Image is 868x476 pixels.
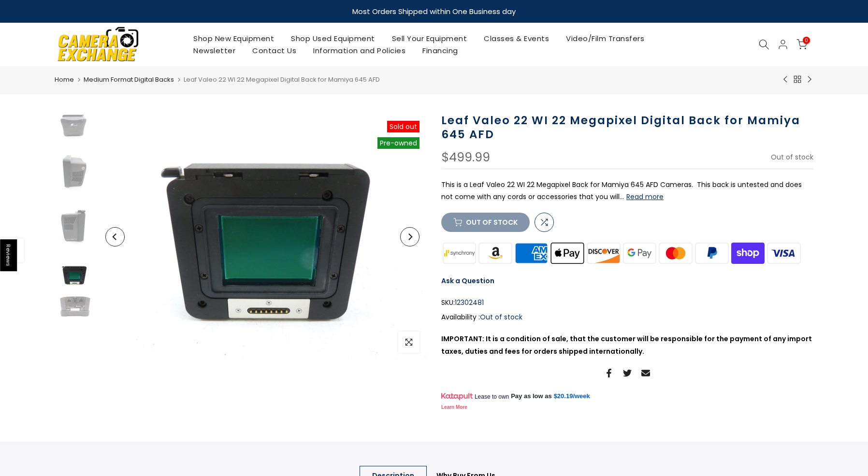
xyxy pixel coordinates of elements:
img: discover [586,242,622,265]
img: shopify pay [730,242,766,265]
button: Read more [626,192,664,201]
div: SKU: [441,297,813,309]
img: american express [513,242,550,265]
img: Leaf Valeo 22 WI 22 Megapixel Digital Back for Mamiya 645 AFD Medium Format Equipment - Medium Fo... [55,204,93,256]
span: Leaf Valeo 22 WI 22 Megapixel Digital Back for Mamiya 645 AFD [184,75,380,84]
img: Leaf Valeo 22 WI 22 Megapixel Digital Back for Mamiya 645 AFD Medium Format Equipment - Medium Fo... [98,114,427,360]
span: 12302481 [455,297,484,309]
img: synchrony [441,242,477,265]
img: master [658,242,694,265]
span: Out of stock [480,312,522,322]
a: Video/Film Transfers [558,32,653,44]
a: Share on Facebook [605,367,613,379]
img: paypal [694,242,730,265]
a: 0 [796,39,807,50]
a: Sell Your Equipment [383,32,476,44]
a: Ask a Question [441,276,494,286]
div: Availability : [441,311,813,323]
button: Next [400,227,420,246]
img: Leaf Valeo 22 WI 22 Megapixel Digital Back for Mamiya 645 AFD Medium Format Equipment - Medium Fo... [55,147,93,199]
img: google pay [622,242,658,265]
a: Classes & Events [476,32,558,44]
a: Share on Twitter [623,367,632,379]
a: Financing [414,44,467,57]
a: Information and Policies [305,44,414,57]
a: Contact Us [244,44,305,57]
img: apple pay [550,242,586,265]
strong: Most Orders Shipped within One Business day [352,6,516,16]
img: amazon payments [477,242,514,265]
a: Medium Format Digital Backs [84,75,174,85]
a: Share on Email [641,367,650,379]
div: $499.99 [441,151,490,164]
a: Learn More [441,404,467,410]
img: Leaf Valeo 22 WI 22 Megapixel Digital Back for Mamiya 645 AFD Medium Format Equipment - Medium Fo... [55,294,93,323]
img: visa [766,242,802,265]
a: Home [55,75,74,85]
span: Lease to own [475,393,509,401]
span: 0 [803,37,810,44]
img: Leaf Valeo 22 WI 22 Megapixel Digital Back for Mamiya 645 AFD Medium Format Equipment - Medium Fo... [55,260,93,289]
a: Shop New Equipment [185,32,283,44]
strong: IMPORTANT: It is a condition of sale, that the customer will be responsible for the payment of an... [441,334,812,356]
a: Shop Used Equipment [283,32,384,44]
img: Leaf Valeo 22 WI 22 Megapixel Digital Back for Mamiya 645 AFD Medium Format Equipment - Medium Fo... [55,114,93,143]
p: This is a Leaf Valeo 22 WI 22 Megapixel Back for Mamiya 645 AFD Cameras. This back is untested an... [441,179,813,203]
span: Out of stock [771,152,813,162]
a: Newsletter [185,44,244,57]
span: Pay as low as [511,392,552,401]
a: $20.19/week [554,392,590,401]
h1: Leaf Valeo 22 WI 22 Megapixel Digital Back for Mamiya 645 AFD [441,114,813,142]
button: Previous [105,227,125,246]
